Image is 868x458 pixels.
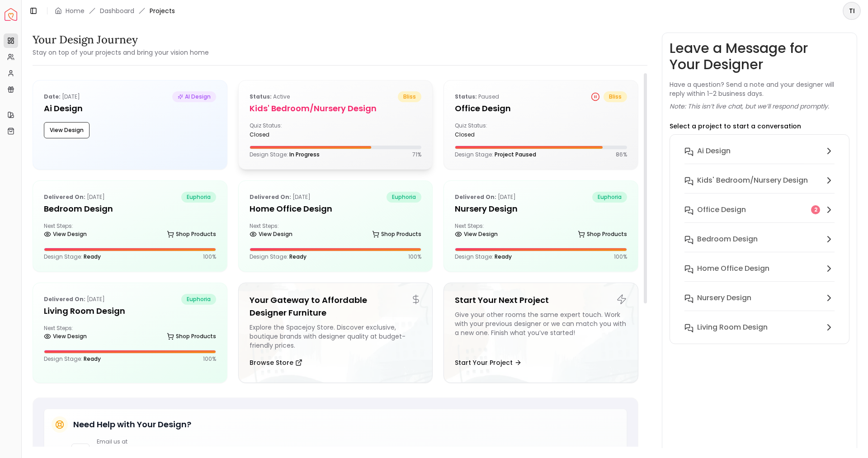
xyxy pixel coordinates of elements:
span: bliss [604,91,627,102]
div: closed [250,131,332,138]
h5: Start Your Next Project [455,294,627,307]
a: Your Gateway to Affordable Designer FurnitureExplore the Spacejoy Store. Discover exclusive, bout... [238,283,433,383]
span: In Progress [289,151,320,158]
p: Paused [455,91,499,102]
p: 100 % [614,253,627,260]
span: bliss [398,91,421,102]
p: [DATE] [250,192,311,203]
h3: Leave a Message for Your Designer [670,40,849,73]
a: View Design [44,330,87,343]
b: Delivered on: [250,193,291,201]
p: Email us at [97,438,198,445]
p: [DATE] [44,192,105,203]
h6: Ai Design [697,146,731,156]
button: TI [843,2,861,20]
p: 100 % [408,253,421,260]
span: Projects [150,6,175,15]
div: Next Steps: [455,222,627,241]
b: Date: [44,93,61,100]
div: Project Paused [591,92,600,101]
b: Delivered on: [44,193,85,201]
a: Shop Products [167,228,216,241]
div: Next Steps: [250,222,422,241]
h5: Bedroom Design [44,203,216,215]
div: Explore the Spacejoy Store. Discover exclusive, boutique brands with designer quality at budget-f... [250,323,422,350]
span: euphoria [181,192,216,203]
h6: Nursery Design [697,293,751,303]
div: 2 [811,205,820,214]
div: Give your other rooms the same expert touch. Work with your previous designer or we can match you... [455,310,627,350]
span: Project Paused [495,151,536,158]
h5: Ai Design [44,102,216,115]
button: Ai Design [677,142,842,171]
a: Shop Products [578,228,627,241]
button: Browse Store [250,354,302,372]
h6: Bedroom Design [697,234,758,245]
p: [DATE] [44,294,105,305]
button: Office design2 [677,201,842,230]
p: Note: This isn’t live chat, but we’ll respond promptly. [670,102,829,111]
a: Shop Products [167,330,216,343]
p: 86 % [616,151,627,158]
div: Next Steps: [44,325,216,343]
p: Have a question? Send a note and your designer will reply within 1–2 business days. [670,80,849,98]
b: Delivered on: [455,193,496,201]
a: View Design [455,228,498,241]
button: Bedroom Design [677,230,842,260]
h5: Living Room Design [44,305,216,317]
p: Design Stage: [44,253,101,260]
p: 100 % [203,253,216,260]
small: Stay on top of your projects and bring your vision home [33,48,209,57]
p: Design Stage: [455,253,512,260]
p: Design Stage: [250,253,307,260]
h6: Office design [697,204,746,215]
span: Ready [495,253,512,260]
div: Quiz Status: [455,122,537,138]
h5: Office design [455,102,627,115]
button: Home Office Design [677,260,842,289]
p: active [250,91,290,102]
button: Living Room Design [677,318,842,336]
span: euphoria [387,192,421,203]
h5: Nursery Design [455,203,627,215]
button: View Design [44,122,90,138]
p: 71 % [412,151,421,158]
p: Design Stage: [44,355,101,363]
div: Quiz Status: [250,122,332,138]
b: Delivered on: [44,295,85,303]
div: closed [455,131,537,138]
p: [DATE] [455,192,516,203]
button: Kids' Bedroom/Nursery design [677,171,842,201]
h3: Your Design Journey [33,33,209,47]
span: AI Design [172,91,216,102]
a: Home [66,6,85,15]
b: Status: [250,93,272,100]
h6: Home Office Design [697,263,769,274]
b: Status: [455,93,477,100]
span: euphoria [592,192,627,203]
button: Nursery Design [677,289,842,318]
h5: Home Office Design [250,203,422,215]
img: Spacejoy Logo [5,8,17,21]
p: [DATE] [44,91,80,102]
p: Select a project to start a conversation [670,122,801,131]
button: Start Your Project [455,354,522,372]
a: Shop Products [372,228,421,241]
span: Ready [84,253,101,260]
span: TI [844,3,860,19]
p: Design Stage: [250,151,320,158]
h6: Kids' Bedroom/Nursery design [697,175,808,186]
h5: Need Help with Your Design? [73,418,191,431]
p: Design Stage: [455,151,536,158]
a: Dashboard [100,6,134,15]
h5: Your Gateway to Affordable Designer Furniture [250,294,422,319]
h5: Kids' Bedroom/Nursery design [250,102,422,115]
span: Ready [84,355,101,363]
a: View Design [44,228,87,241]
div: Next Steps: [44,222,216,241]
a: Start Your Next ProjectGive your other rooms the same expert touch. Work with your previous desig... [443,283,638,383]
p: 100 % [203,355,216,363]
nav: breadcrumb [55,6,175,15]
a: View Design [250,228,292,241]
span: Ready [289,253,307,260]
